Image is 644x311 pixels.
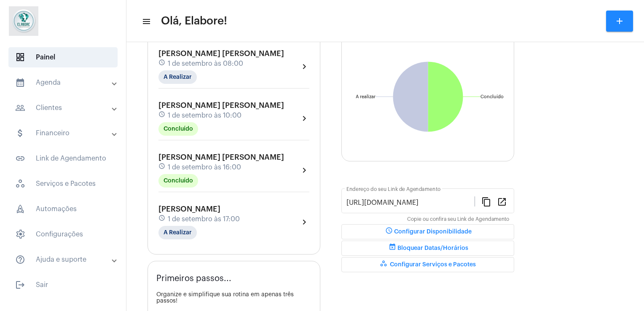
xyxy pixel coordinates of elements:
span: Configurar Serviços e Pacotes [380,262,476,268]
text: Concluído [480,94,504,99]
span: Automações [8,199,118,219]
mat-expansion-panel-header: sidenav iconFinanceiro [5,123,126,143]
span: 1 de setembro às 17:00 [168,215,240,223]
span: Olá, Elabore! [161,14,227,28]
span: Bloquear Datas/Horários [387,245,468,251]
mat-icon: sidenav icon [15,78,25,88]
span: sidenav icon [15,229,25,239]
span: Painel [8,47,118,67]
span: 1 de setembro às 10:00 [168,112,241,119]
mat-expansion-panel-header: sidenav iconAgenda [5,72,126,93]
button: Bloquear Datas/Horários [341,241,514,256]
mat-expansion-panel-header: sidenav iconAjuda e suporte [5,249,126,270]
text: A realizar [356,94,376,99]
span: Configurações [8,224,118,244]
mat-chip: Concluído [158,174,198,188]
mat-panel-title: Agenda [15,78,113,88]
mat-icon: sidenav icon [15,255,25,265]
mat-icon: chevron_right [299,165,309,175]
mat-panel-title: Clientes [15,103,113,113]
span: sidenav icon [15,52,25,62]
img: 4c6856f8-84c7-1050-da6c-cc5081a5dbaf.jpg [7,4,40,38]
mat-icon: add [614,16,625,26]
mat-icon: content_copy [481,196,491,206]
mat-icon: sidenav icon [15,103,25,113]
mat-icon: sidenav icon [142,16,150,27]
mat-panel-title: Financeiro [15,128,113,138]
span: Primeiros passos... [156,274,231,283]
mat-icon: open_in_new [497,196,507,206]
span: sidenav icon [15,204,25,214]
span: Serviços e Pacotes [8,174,118,194]
input: Link [346,199,475,206]
span: Organize e simplifique sua rotina em apenas três passos! [156,292,294,304]
mat-icon: chevron_right [299,113,309,123]
mat-chip: A Realizar [158,226,197,239]
mat-icon: schedule [158,163,166,172]
mat-chip: A Realizar [158,70,197,84]
button: Configurar Disponibilidade [341,224,514,239]
span: Link de Agendamento [8,148,118,169]
mat-icon: event_busy [387,243,397,253]
mat-icon: sidenav icon [15,280,25,290]
span: sidenav icon [15,179,25,189]
mat-icon: chevron_right [299,217,309,227]
mat-icon: chevron_right [299,62,309,72]
button: Configurar Serviços e Pacotes [341,257,514,272]
mat-chip: Concluído [158,122,198,136]
span: 1 de setembro às 16:00 [168,164,241,171]
mat-icon: schedule [158,59,166,68]
mat-icon: schedule [384,227,394,237]
span: [PERSON_NAME] [PERSON_NAME] [158,50,284,57]
mat-hint: Copie ou confira seu Link de Agendamento [407,217,509,223]
mat-icon: sidenav icon [15,128,25,138]
mat-icon: schedule [158,111,166,120]
span: Sair [8,275,118,295]
mat-expansion-panel-header: sidenav iconClientes [5,98,126,118]
span: 1 de setembro às 08:00 [168,60,243,67]
mat-panel-title: Ajuda e suporte [15,255,113,265]
mat-icon: schedule [158,214,166,224]
span: Configurar Disponibilidade [384,229,472,235]
span: [PERSON_NAME] [158,205,220,213]
mat-icon: workspaces_outlined [380,260,390,270]
mat-icon: sidenav icon [15,153,25,164]
span: [PERSON_NAME] [PERSON_NAME] [158,102,284,109]
span: [PERSON_NAME] [PERSON_NAME] [158,153,284,161]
